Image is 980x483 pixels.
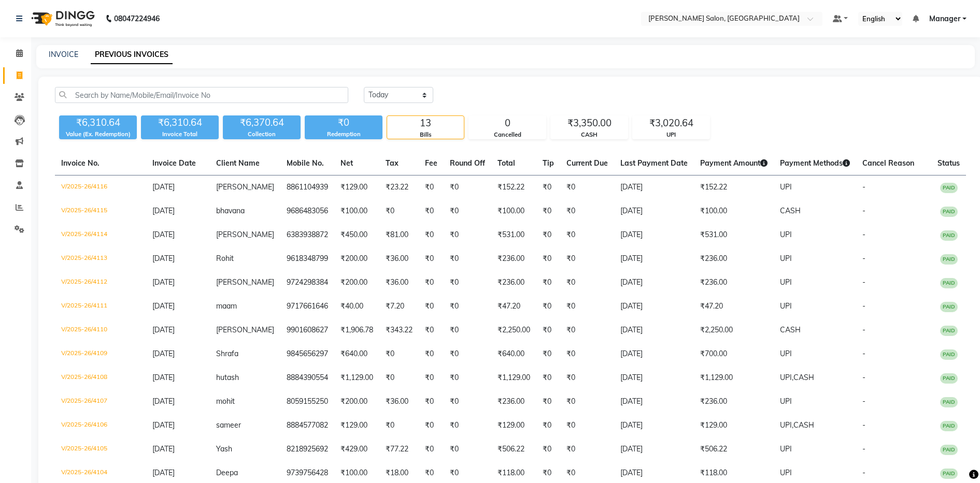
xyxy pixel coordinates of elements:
[152,277,175,287] span: [DATE]
[862,301,865,311] span: -
[280,247,334,271] td: 9618348799
[419,295,444,318] td: ₹0
[55,223,146,247] td: V/2025-26/4114
[334,390,379,414] td: ₹200.00
[152,420,175,430] span: [DATE]
[940,302,958,312] span: PAID
[114,4,160,33] b: 08047224946
[59,115,137,130] div: ₹6,310.64
[280,366,334,390] td: 8884390554
[940,421,958,431] span: PAID
[620,158,688,168] span: Last Payment Date
[334,175,379,200] td: ₹129.00
[940,445,958,455] span: PAID
[216,277,274,287] span: [PERSON_NAME]
[152,158,196,168] span: Invoice Date
[780,397,792,406] span: UPI
[379,223,419,247] td: ₹81.00
[280,318,334,342] td: 9901608627
[780,444,792,453] span: UPI
[551,130,628,139] div: CASH
[694,318,774,342] td: ₹2,250.00
[694,223,774,247] td: ₹531.00
[560,271,614,295] td: ₹0
[152,301,175,311] span: [DATE]
[694,247,774,271] td: ₹236.00
[216,325,274,334] span: [PERSON_NAME]
[216,397,235,406] span: mohit
[55,342,146,366] td: V/2025-26/4109
[55,247,146,271] td: V/2025-26/4113
[334,318,379,342] td: ₹1,906.78
[560,414,614,437] td: ₹0
[694,175,774,200] td: ₹152.22
[940,278,958,288] span: PAID
[386,158,399,168] span: Tax
[694,199,774,223] td: ₹100.00
[55,366,146,390] td: V/2025-26/4108
[940,183,958,193] span: PAID
[614,366,694,390] td: [DATE]
[379,247,419,271] td: ₹36.00
[560,318,614,342] td: ₹0
[419,342,444,366] td: ₹0
[152,325,175,334] span: [DATE]
[862,254,865,263] span: -
[55,295,146,318] td: V/2025-26/4111
[491,247,536,271] td: ₹236.00
[694,295,774,318] td: ₹47.20
[560,295,614,318] td: ₹0
[536,271,560,295] td: ₹0
[419,390,444,414] td: ₹0
[419,223,444,247] td: ₹0
[280,437,334,461] td: 8218925692
[614,414,694,437] td: [DATE]
[536,390,560,414] td: ₹0
[491,223,536,247] td: ₹531.00
[152,182,175,192] span: [DATE]
[614,175,694,200] td: [DATE]
[280,223,334,247] td: 6383938872
[862,397,865,406] span: -
[419,199,444,223] td: ₹0
[862,206,865,215] span: -
[862,468,865,477] span: -
[444,437,491,461] td: ₹0
[141,115,219,130] div: ₹6,310.64
[305,115,382,130] div: ₹0
[633,130,709,139] div: UPI
[491,271,536,295] td: ₹236.00
[940,373,958,384] span: PAID
[929,13,960,24] span: Manager
[91,46,173,64] a: PREVIOUS INVOICES
[536,175,560,200] td: ₹0
[780,325,801,334] span: CASH
[862,277,865,287] span: -
[780,182,792,192] span: UPI
[614,271,694,295] td: [DATE]
[216,349,238,358] span: Shrafa
[938,158,960,168] span: Status
[560,366,614,390] td: ₹0
[419,366,444,390] td: ₹0
[334,437,379,461] td: ₹429.00
[223,130,301,139] div: Collection
[444,271,491,295] td: ₹0
[141,130,219,139] div: Invoice Total
[379,342,419,366] td: ₹0
[560,390,614,414] td: ₹0
[55,318,146,342] td: V/2025-26/4110
[560,342,614,366] td: ₹0
[379,414,419,437] td: ₹0
[444,175,491,200] td: ₹0
[216,468,238,477] span: Deepa
[793,373,814,382] span: CASH
[862,325,865,334] span: -
[280,295,334,318] td: 9717661646
[444,342,491,366] td: ₹0
[334,366,379,390] td: ₹1,129.00
[152,468,175,477] span: [DATE]
[614,295,694,318] td: [DATE]
[387,116,464,130] div: 13
[560,175,614,200] td: ₹0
